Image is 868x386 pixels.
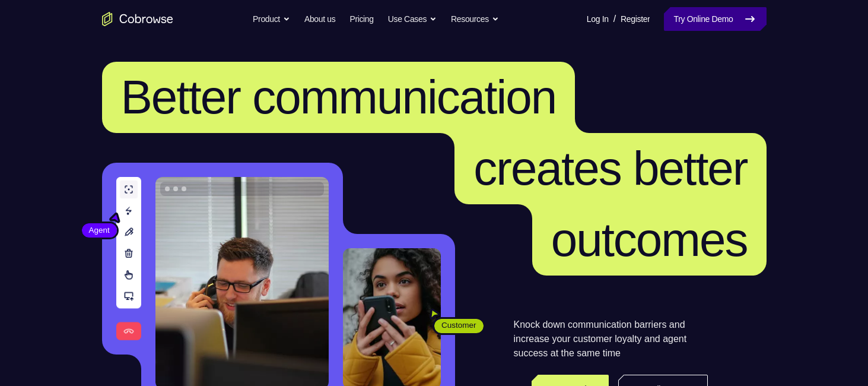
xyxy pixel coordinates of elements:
p: Knock down communication barriers and increase your customer loyalty and agent success at the sam... [514,318,708,360]
a: Log In [587,7,609,31]
span: creates better [473,142,747,195]
a: Register [621,7,650,31]
span: Better communication [121,71,557,124]
span: / [613,12,616,26]
a: About us [304,7,335,31]
a: Pricing [349,7,373,31]
a: Go to the home page [102,12,173,26]
button: Product [253,7,290,31]
button: Use Cases [388,7,437,31]
a: Try Online Demo [664,7,766,31]
button: Resources [451,7,499,31]
span: outcomes [551,213,748,266]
